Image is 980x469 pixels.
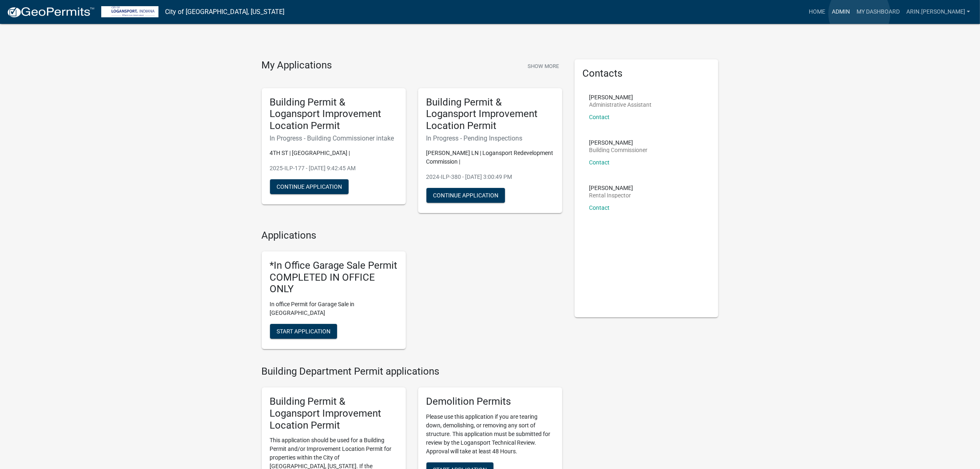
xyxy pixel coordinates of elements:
p: Administrative Assistant [589,102,652,108]
p: [PERSON_NAME] [589,185,633,191]
span: Start Application [277,328,331,335]
h4: Building Department Permit applications [262,366,562,378]
p: Rental Inspector [589,192,633,198]
p: 2025-ILP-177 - [DATE] 9:42:45 AM [270,164,398,173]
p: In office Permit for Garage Sale in [GEOGRAPHIC_DATA] [270,300,398,317]
h4: My Applications [262,59,332,72]
h4: Applications [262,230,562,242]
a: City of [GEOGRAPHIC_DATA], [US_STATE] [165,5,284,19]
p: [PERSON_NAME] [589,140,648,145]
h5: Demolition Permits [426,396,554,408]
h5: Building Permit & Logansport Improvement Location Permit [270,396,398,431]
a: Contact [589,159,610,166]
p: Building Commissioner [589,147,648,153]
h5: Building Permit & Logansport Improvement Location Permit [426,96,554,132]
p: 2024-ILP-380 - [DATE] 3:00:49 PM [426,173,554,181]
p: [PERSON_NAME] [589,94,652,100]
img: City of Logansport, Indiana [101,6,158,17]
h6: In Progress - Building Commissioner intake [270,134,398,142]
button: Start Application [270,324,337,339]
h5: Building Permit & Logansport Improvement Location Permit [270,96,398,132]
button: Continue Application [426,188,505,203]
h5: *In Office Garage Sale Permit COMPLETED IN OFFICE ONLY [270,260,398,295]
p: Please use this application if you are tearing down, demolishing, or removing any sort of structu... [426,413,554,456]
a: My Dashboard [853,4,903,20]
a: Contact [589,114,610,120]
h6: In Progress - Pending Inspections [426,134,554,142]
p: [PERSON_NAME] LN | Logansport Redevelopment Commission | [426,149,554,166]
a: Contact [589,204,610,211]
a: arin.[PERSON_NAME] [903,4,973,20]
a: Home [805,4,829,20]
button: Continue Application [270,179,349,194]
p: 4TH ST | [GEOGRAPHIC_DATA] | [270,149,398,157]
h5: Contacts [583,68,710,80]
a: Admin [829,4,853,20]
button: Show More [524,59,562,73]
